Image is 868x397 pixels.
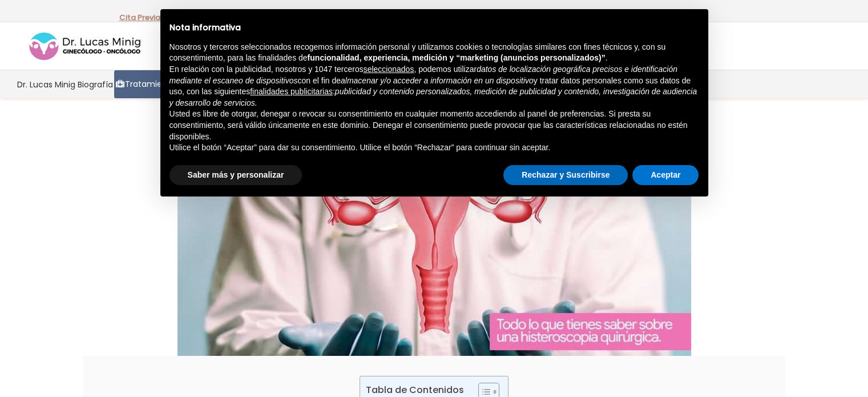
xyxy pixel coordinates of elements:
button: Rechazar y Suscribirse [503,165,628,186]
button: Saber más y personalizar [169,165,302,186]
em: datos de localización geográfica precisos e identificación mediante el escaneo de dispositivos [169,65,677,85]
p: Nosotros y terceros seleccionados recogemos información personal y utilizamos cookies o tecnologí... [169,42,699,64]
a: Biografía [76,70,114,98]
p: Usted es libre de otorgar, denegar o revocar su consentimiento en cualquier momento accediendo al... [169,109,699,142]
a: Tratamientos [114,70,181,98]
img: Histeroscopia Quirúrgica en España [177,99,691,356]
button: seleccionados [364,64,414,75]
p: Tabla de Contenidos [366,383,464,396]
p: - [119,10,164,25]
span: Tratamientos [125,78,180,91]
h2: Nota informativa [169,23,699,33]
p: En relación con la publicidad, nosotros y 1047 terceros , podemos utilizar con el fin de y tratar... [169,64,699,109]
a: Dr. Lucas Minig [16,70,76,98]
p: Utilice el botón “Aceptar” para dar su consentimiento. Utilice el botón “Rechazar” para continuar... [169,142,699,154]
button: Aceptar [632,165,699,186]
a: Cita Previa [119,12,160,23]
span: Biografía [78,78,113,91]
em: publicidad y contenido personalizados, medición de publicidad y contenido, investigación de audie... [169,87,697,107]
strong: funcionalidad, experiencia, medición y “marketing (anuncios personalizados)” [308,53,605,62]
span: Dr. Lucas Minig [17,78,75,91]
em: almacenar y/o acceder a información en un dispositivo [341,76,534,85]
button: finalidades publicitarias [250,86,333,98]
